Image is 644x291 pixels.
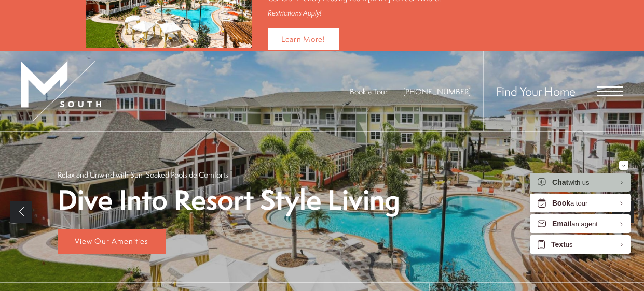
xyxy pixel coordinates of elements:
button: Open Menu [597,86,623,96]
a: Find Your Home [496,83,576,99]
div: Restrictions Apply! [268,9,558,18]
p: Relax and Unwind with Sun-Soaked Poolside Comforts [58,169,228,180]
a: Learn More! [268,28,339,50]
span: View Our Amenities [75,236,148,246]
span: [PHONE_NUMBER] [403,86,471,97]
a: Previous [10,201,32,223]
a: View Our Amenities [58,229,166,254]
p: Dive Into Resort Style Living [58,185,400,215]
a: Call Us at 813-570-8014 [403,86,471,97]
a: Book a Tour [350,86,388,97]
img: MSouth [21,61,101,121]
